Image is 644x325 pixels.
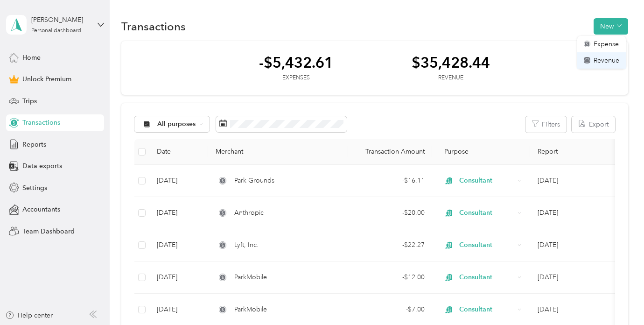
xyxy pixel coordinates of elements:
[149,261,208,294] td: [DATE]
[525,116,567,133] button: Filters
[259,74,333,82] div: Expenses
[530,165,623,197] td: Oct 2025
[234,304,267,315] span: ParkMobile
[348,139,432,165] th: Transaction Amount
[121,21,186,31] h1: Transactions
[234,208,264,218] span: Anthropic
[572,116,615,133] button: Export
[22,118,60,127] span: Transactions
[31,28,81,34] div: Personal dashboard
[234,272,267,283] span: ParkMobile
[22,226,75,236] span: Team Dashboard
[592,273,644,325] iframe: Everlance-gr Chat Button Frame
[356,272,425,283] div: - $12.00
[459,272,514,283] span: Consultant
[208,139,348,165] th: Merchant
[530,261,623,294] td: Sep 2025
[459,240,514,250] span: Consultant
[594,56,619,65] span: Revenue
[157,121,196,127] span: All purposes
[530,139,623,165] th: Report
[530,229,623,261] td: Sep 2025
[356,208,425,218] div: - $20.00
[440,148,469,155] span: Purpose
[149,139,208,165] th: Date
[149,165,208,197] td: [DATE]
[530,197,623,229] td: Sep 2025
[412,74,490,82] div: Revenue
[356,304,425,315] div: - $7.00
[22,96,37,106] span: Trips
[31,15,90,25] div: [PERSON_NAME]
[459,304,514,315] span: Consultant
[22,74,71,84] span: Unlock Premium
[22,183,47,193] span: Settings
[22,205,60,214] span: Accountants
[22,140,46,149] span: Reports
[22,161,62,171] span: Data exports
[412,54,490,71] div: $35,428.44
[459,208,514,218] span: Consultant
[459,176,514,186] span: Consultant
[356,240,425,250] div: - $22.27
[234,240,259,250] span: Lyft, Inc.
[259,54,333,71] div: -$5,432.61
[149,229,208,261] td: [DATE]
[234,176,274,186] span: Park Grounds
[594,39,619,49] span: Expense
[149,197,208,229] td: [DATE]
[594,18,628,35] button: New
[22,53,41,63] span: Home
[356,176,425,186] div: - $16.11
[5,311,53,320] button: Help center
